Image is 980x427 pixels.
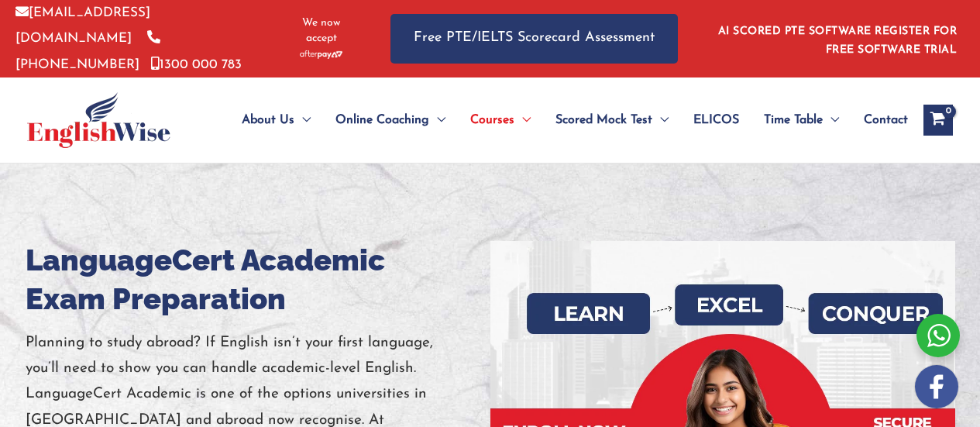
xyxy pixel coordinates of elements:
[229,93,323,147] a: About UsMenu Toggle
[864,93,908,147] span: Contact
[555,93,652,147] span: Scored Mock Test
[390,14,678,63] a: Free PTE/IELTS Scorecard Assessment
[300,50,342,59] img: Afterpay-Logo
[514,93,531,147] span: Menu Toggle
[323,93,458,147] a: Online CoachingMenu Toggle
[681,93,751,147] a: ELICOS
[543,93,681,147] a: Scored Mock TestMenu Toggle
[205,93,908,147] nav: Site Navigation: Main Menu
[823,93,839,147] span: Menu Toggle
[15,6,150,45] a: [EMAIL_ADDRESS][DOMAIN_NAME]
[294,93,311,147] span: Menu Toggle
[923,105,953,136] a: View Shopping Cart, empty
[652,93,669,147] span: Menu Toggle
[751,93,851,147] a: Time TableMenu Toggle
[27,92,170,148] img: cropped-ew-logo
[458,93,543,147] a: CoursesMenu Toggle
[709,13,965,64] aside: Header Widget 1
[291,15,352,46] span: We now accept
[26,241,490,319] h1: LanguageCert Academic Exam Preparation
[851,93,908,147] a: Contact
[242,93,294,147] span: About Us
[915,365,958,408] img: white-facebook.png
[764,93,823,147] span: Time Table
[718,26,958,56] a: AI SCORED PTE SOFTWARE REGISTER FOR FREE SOFTWARE TRIAL
[693,93,739,147] span: ELICOS
[15,32,160,71] a: [PHONE_NUMBER]
[151,58,242,71] a: 1300 000 783
[429,93,445,147] span: Menu Toggle
[335,93,429,147] span: Online Coaching
[470,93,514,147] span: Courses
